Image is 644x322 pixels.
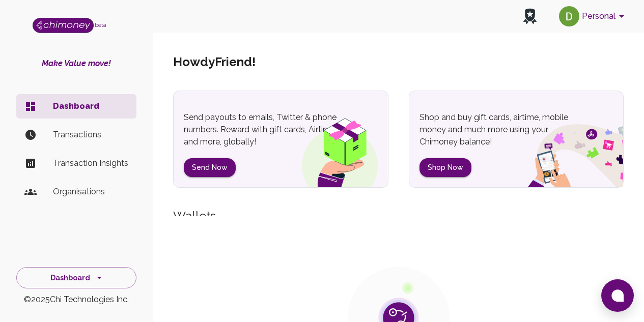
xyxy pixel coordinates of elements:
button: Open chat window [601,279,634,312]
button: Shop Now [419,158,471,177]
button: Send Now [184,158,236,177]
button: Dashboard [16,267,136,289]
img: gift box [284,111,388,187]
p: Organisations [53,186,128,198]
p: Transaction Insights [53,157,128,169]
span: beta [95,22,106,28]
img: avatar [559,6,579,26]
h5: Howdy Friend ! [173,54,256,70]
p: Dashboard [53,100,128,112]
p: Transactions [53,129,128,141]
p: Shop and buy gift cards, airtime, mobile money and much more using your Chimoney balance! [419,111,581,148]
h5: Wallets [173,208,624,224]
img: social spend [501,113,623,187]
img: Logo [33,18,94,33]
p: Send payouts to emails, Twitter & phone numbers. Reward with gift cards, Airtime, and more, globa... [184,111,345,148]
button: account of current user [555,3,632,30]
